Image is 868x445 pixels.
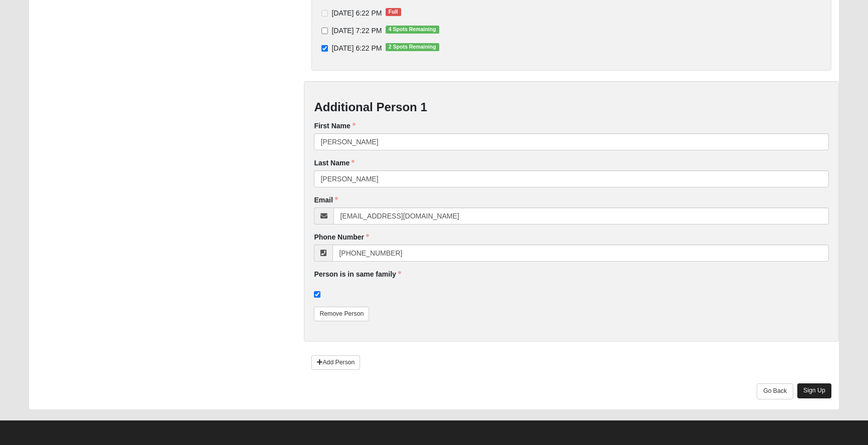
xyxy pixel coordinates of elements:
[321,10,328,17] input: [DATE] 6:22 PMFull
[386,26,439,34] span: 4 Spots Remaining
[797,383,831,398] a: Sign Up
[314,195,337,205] label: Email
[331,44,382,52] span: [DATE] 6:22 PM
[314,121,355,131] label: First Name
[757,383,793,399] a: Go Back
[314,232,369,242] label: Phone Number
[321,28,328,34] input: [DATE] 7:22 PM4 Spots Remaining
[314,158,355,168] label: Last Name
[386,8,401,16] span: Full
[314,307,369,321] a: Remove Person
[314,100,828,115] h3: Additional Person 1
[331,27,382,35] span: [DATE] 7:22 PM
[331,9,382,17] span: [DATE] 6:22 PM
[314,269,401,279] label: Person is in same family
[321,45,328,52] input: [DATE] 6:22 PM2 Spots Remaining
[386,43,439,51] span: 2 Spots Remaining
[311,355,360,370] a: Add Person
